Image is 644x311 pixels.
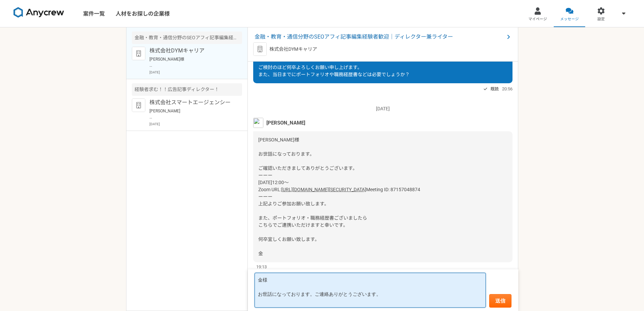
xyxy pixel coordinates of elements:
[132,98,145,112] img: default_org_logo-42cde973f59100197ec2c8e796e4974ac8490bb5b08a0eb061ff975e4574aa76.png
[149,98,233,107] p: 株式会社スマートエージェンシー
[256,264,267,270] span: 19:13
[132,83,242,96] div: 経験者求む！！広告記事ディレクター！
[132,31,242,44] div: 金融・教育・通信分野のSEOアフィ記事編集経験者歓迎｜ディレクター兼ライター
[149,47,233,55] p: 株式会社DYMキャリア
[149,56,233,68] p: [PERSON_NAME]様 お世話になっております。 ご確認いただきましてありがとうございます。 ーーー [DATE]12:00～ Zoom URL: [URL][DOMAIN_NAME][S...
[597,17,605,22] span: 設定
[253,42,267,56] img: default_org_logo-42cde973f59100197ec2c8e796e4974ac8490bb5b08a0eb061ff975e4574aa76.png
[258,187,420,256] span: Meeting ID: 87157048874 ーーー 上記よりご参加お願い致します。 また、ポートフォリオ・職務経歴書ございましたら こちらでご連携いただけますと幸いです。 何卒宜しくお願い致...
[253,105,512,112] p: [DATE]
[528,17,547,22] span: マイページ
[132,47,145,60] img: default_org_logo-42cde973f59100197ec2c8e796e4974ac8490bb5b08a0eb061ff975e4574aa76.png
[491,85,499,93] span: 既読
[502,86,512,92] span: 20:56
[253,118,263,128] img: unnamed.png
[14,7,64,18] img: 8DqYSo04kwAAAAASUVORK5CYII=
[149,108,233,120] p: [PERSON_NAME] お世話になっております。ご連絡ありがとうございます。 下記、ご質問の回答になります。何卒よろしくお願い申し上げます。 ・アフィリエイト記事の執筆経験→あります。 ・w...
[489,294,511,308] button: 送信
[149,70,242,75] p: [DATE]
[266,119,305,127] span: [PERSON_NAME]
[281,187,366,192] a: [URL][DOMAIN_NAME][SECURITY_DATA]
[269,46,317,53] p: 株式会社DYMキャリア
[149,121,242,127] p: [DATE]
[258,137,357,192] span: [PERSON_NAME]様 お世話になっております。 ご確認いただきましてありがとうございます。 ーーー [DATE]12:00～ Zoom URL:
[560,17,579,22] span: メッセージ
[255,33,504,41] span: 金融・教育・通信分野のSEOアフィ記事編集経験者歓迎｜ディレクター兼ライター
[255,273,486,308] textarea: 金様 お世話になっております。ご連絡ありがとうございます。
